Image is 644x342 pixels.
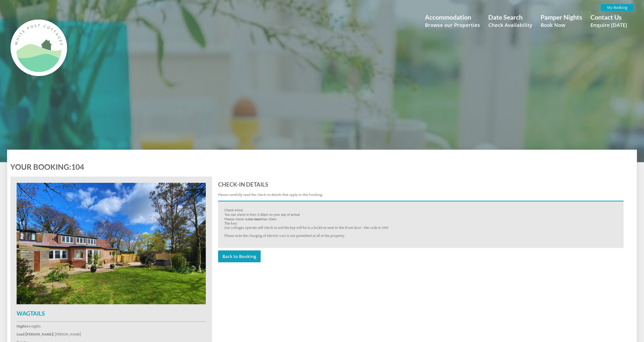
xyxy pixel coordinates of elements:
a: Contact UsEnquire [DATE] [590,13,627,28]
a: Pamper NightsBook Now [541,13,582,28]
strong: Lead [PERSON_NAME]: [17,332,54,336]
strong: Nights: [17,324,29,328]
a: Your Booking: [10,162,71,171]
small: Book Now [541,21,582,28]
p: 4 nights [17,324,206,328]
a: Date SearchCheck Availability [488,13,532,28]
a: Back to Booking [218,250,261,262]
img: An image of 'Wagtails' [17,183,206,304]
font: Please check out than 10am [224,217,276,221]
p: Please note the charging of electric cars is not permitted at all at the property. [224,234,617,238]
strong: no later [249,217,261,221]
font: Check in/out: [224,208,244,212]
span: [PERSON_NAME] [55,332,81,336]
h1: 104 [10,162,628,171]
p: Please carefully read the check-in details that apply to this booking: [218,193,624,197]
h2: Wagtails [17,310,206,317]
a: AccommodationBrowse our Properties [425,13,480,28]
small: Enquire [DATE] [590,21,627,28]
img: White Post Cottages [7,16,70,79]
font: You can check in from 3.30pm on your day of arrival [224,213,300,217]
h2: Check-In Details [218,181,624,188]
small: Browse our Properties [425,21,480,28]
a: My Booking [600,4,634,11]
a: Wagtails [17,301,206,317]
div: The key: [224,221,617,226]
p: Our cottages operate self check in and the key will be in a lockbox next to the front door - the ... [224,226,617,230]
small: Check Availability [488,21,532,28]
